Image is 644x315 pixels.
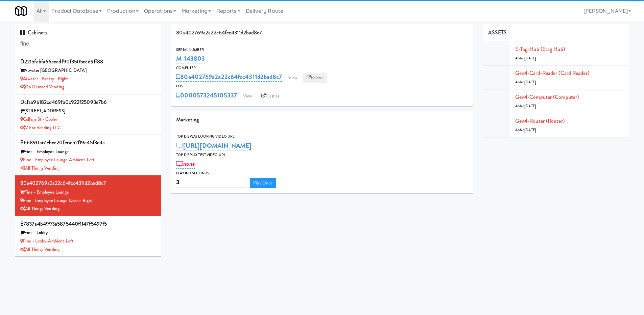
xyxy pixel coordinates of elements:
a: Gen4-card-reader (Card Reader) [515,69,589,77]
div: d2215febfa66eecdf90f3505ccd9ff88 [20,57,156,67]
div: Fine - Employee Lounge [20,188,156,197]
div: Top Display Looping Video Url [176,133,468,140]
a: All Things Vending [20,165,59,171]
li: e7837a4b4993a5875440f1147f5497f5Fine - Lobby Fine - Lobby-Ambient-LeftAll Things Vending [15,216,161,257]
img: Micromart [15,5,27,17]
div: Computer [176,65,468,71]
span: Added [515,56,536,61]
li: 80a402769a2a22c64fcc4311d2bad8c7Fine - Employee Lounge Fine - Employee Lounge-Cooler-RightAll Thi... [15,175,161,216]
a: On Demand Vending [20,84,64,90]
div: dcfaa9b182cd469fa0c922f25093e7b6 [20,97,156,107]
span: [DATE] [524,80,536,85]
a: E-tag-hub (Etag Hub) [515,45,565,53]
a: Fine - Lobby-Ambient-Left [20,238,74,244]
a: Castles [258,91,283,101]
div: Play in X seconds [176,170,468,177]
a: Fine - Employee Lounge-Cooler-Right [20,197,93,204]
a: All Things Vending [20,205,59,212]
div: Fine - Employee Lounge [20,148,156,156]
div: Atwater [GEOGRAPHIC_DATA] [20,66,156,75]
a: Gen4-router (Router) [515,117,565,125]
div: POS [176,83,468,90]
span: Added [515,104,536,109]
div: e7837a4b4993a5875440f1147f5497f5 [20,219,156,229]
a: All Things Vending [20,246,59,253]
div: [STREET_ADDRESS] [20,107,156,115]
a: [URL][DOMAIN_NAME] [176,141,252,150]
a: View [285,73,301,83]
div: Fine - Lobby [20,229,156,237]
a: View [240,91,255,101]
li: dcfaa9b182cd469fa0c922f25093e7b6[STREET_ADDRESS] College St - CoolerV for Vending LLC [15,94,161,135]
a: College St - Cooler [20,116,57,122]
span: Marketing [176,116,199,123]
span: Cabinets [20,29,47,36]
a: none [176,159,195,169]
div: b66890a61ebcc20fc6c52f19e45f3c4a [20,138,156,148]
a: V for Vending LLC [20,124,61,131]
li: b66890a61ebcc20fc6c52f19e45f3c4aFine - Employee Lounge Fine - Employee Lounge-Ambient-LeftAll Thi... [15,135,161,175]
a: Balena [303,73,327,83]
a: M-143803 [176,54,205,63]
span: Added [515,127,536,133]
a: Atwater - Pantry - Right [20,76,68,82]
div: Serial Number [176,47,468,53]
a: 0000573245105337 [176,91,237,100]
div: 80a402769a2a22c64fcc4311d2bad8c7 [171,24,473,41]
a: Fine - Employee Lounge-Ambient-Left [20,156,95,163]
span: Added [515,80,536,85]
span: [DATE] [524,104,536,109]
div: 80a402769a2a22c64fcc4311d2bad8c7 [20,178,156,188]
input: Search cabinets [20,38,156,50]
a: Gen4-computer (Computer) [515,93,579,101]
span: [DATE] [524,56,536,61]
span: ASSETS [488,29,507,36]
li: d2215febfa66eecdf90f3505ccd9ff88Atwater [GEOGRAPHIC_DATA] Atwater - Pantry - RightOn Demand Vending [15,54,161,94]
a: 80a402769a2a22c64fcc4311d2bad8c7 [176,72,282,82]
div: Top Display Test Video Url [176,152,468,159]
span: [DATE] [524,127,536,133]
a: Play Once [250,178,276,188]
